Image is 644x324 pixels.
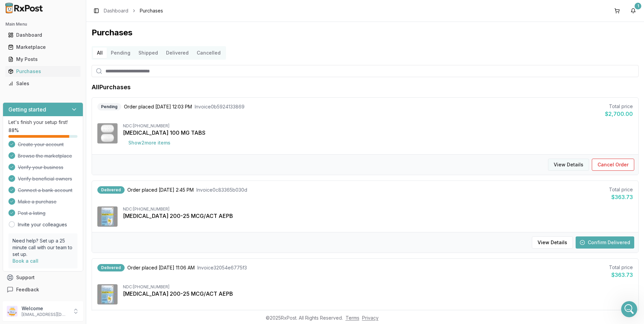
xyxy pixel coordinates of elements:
[46,204,129,219] div: ok thank you I will go settle up
[127,264,195,271] span: Order placed [DATE] 11:06 AM
[609,193,633,201] div: $363.73
[346,315,359,321] a: Terms
[5,41,80,53] a: Marketplace
[18,175,72,182] span: Verify beneficial owners
[5,29,80,41] a: Dashboard
[12,258,38,264] a: Book a call
[88,122,129,137] div: ok thank you
[195,103,245,110] span: Invoice 0b5924133869
[162,47,193,58] button: Delivered
[5,171,129,204] div: Manuel says…
[93,47,107,58] button: All
[140,7,163,14] span: Purchases
[18,187,72,194] span: Connect a bank account
[107,47,134,58] a: Pending
[123,206,633,212] div: NDC: [PHONE_NUMBER]
[24,27,129,68] div: Hi, is it possible to make an offer to a seller? I'm interested in the [MEDICAL_DATA] 100MG Tabs,...
[6,206,129,218] textarea: Message…
[5,204,129,227] div: Jason says…
[3,284,83,296] button: Feedback
[92,83,131,92] h1: All Purchases
[3,42,83,53] button: Marketplace
[592,159,634,171] button: Cancel Order
[5,65,80,77] a: Purchases
[10,221,16,226] button: Emoji picker
[8,127,19,134] span: 88 %
[134,47,162,58] button: Shipped
[197,264,247,271] span: Invoice 32054e6775f3
[3,3,46,13] img: RxPost Logo
[3,30,83,40] button: Dashboard
[104,7,128,14] a: Dashboard
[8,105,46,114] h3: Getting started
[11,93,105,113] div: I will contact seller right away ill reserve them in case someone tries to take
[605,103,633,110] div: Total price
[22,305,68,312] p: Welcome
[97,264,125,271] div: Delivered
[22,312,68,317] p: [EMAIL_ADDRESS][DOMAIN_NAME]
[11,193,68,197] div: [PERSON_NAME] • 23m ago
[3,54,83,65] button: My Posts
[3,271,83,284] button: Support
[8,68,78,75] div: Purchases
[33,8,46,15] p: Active
[123,123,633,129] div: NDC: [PHONE_NUMBER]
[124,103,192,110] span: Order placed [DATE] 12:03 PM
[576,236,634,249] button: Confirm Delivered
[605,110,633,118] div: $2,700.00
[3,66,83,77] button: Purchases
[123,290,633,298] div: [MEDICAL_DATA] 200-25 MCG/ACT AEPB
[20,74,27,81] img: Profile image for Manuel
[29,75,115,81] div: joined the conversation
[18,221,67,228] a: Invite your colleagues
[5,27,129,73] div: Jason says…
[32,221,37,226] button: Upload attachment
[18,164,63,171] span: Verify your business
[8,44,78,51] div: Marketplace
[5,142,110,170] div: I was able to get the ok for the offer you had placed. I placed all 3 in your cart at $900 each!
[18,141,64,148] span: Create your account
[5,171,110,192] div: I tried to call the pharmacy but got busy tone[PERSON_NAME] • 23m ago
[97,284,118,304] img: Breo Ellipta 200-25 MCG/ACT AEPB
[29,75,67,80] b: [PERSON_NAME]
[5,73,129,89] div: Manuel says…
[97,206,118,227] img: Breo Ellipta 200-25 MCG/ACT AEPB
[5,89,129,122] div: Manuel says…
[635,3,641,9] div: 1
[16,286,39,293] span: Feedback
[97,186,125,194] div: Delivered
[8,56,78,63] div: My Posts
[118,3,130,15] div: Close
[193,47,225,58] button: Cancelled
[8,119,77,126] p: Let's finish your setup first!
[609,186,633,193] div: Total price
[5,89,110,117] div: I will contact seller right away ill reserve them in case someone tries to take
[105,3,118,15] button: Home
[19,4,30,14] img: Profile image for Manuel
[18,198,57,205] span: Make a purchase
[18,210,45,217] span: Post a listing
[362,315,379,321] a: Privacy
[97,123,118,143] img: Ubrelvy 100 MG TABS
[30,31,124,64] div: Hi, is it possible to make an offer to a seller? I'm interested in the [MEDICAL_DATA] 100MG Tabs,...
[123,137,176,149] button: Show2more items
[609,264,633,271] div: Total price
[97,103,121,110] div: Pending
[4,3,17,15] button: go back
[3,78,83,89] button: Sales
[18,153,72,159] span: Browse the marketplace
[609,271,633,279] div: $363.73
[127,187,194,193] span: Order placed [DATE] 2:45 PM
[196,187,247,193] span: Invoice 0c83365b030d
[11,146,105,166] div: I was able to get the ok for the offer you had placed. I placed all 3 in your cart at $900 each!
[33,3,76,8] h1: [PERSON_NAME]
[92,27,639,38] h1: Purchases
[21,221,27,226] button: Gif picker
[123,284,633,290] div: NDC: [PHONE_NUMBER]
[621,301,637,317] iframe: Intercom live chat
[5,53,80,65] a: My Posts
[5,22,80,27] h2: Main Menu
